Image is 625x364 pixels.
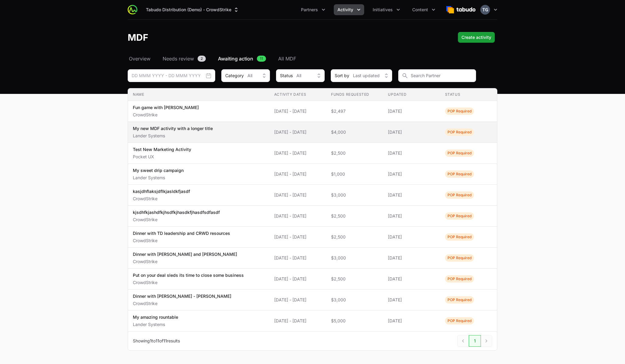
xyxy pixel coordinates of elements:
[218,55,253,62] span: Awaiting action
[225,73,244,79] span: Category
[398,69,476,82] input: Search Partner
[133,167,184,173] p: My sweet drip campaign
[217,55,267,62] a: Awaiting action11
[274,192,321,198] span: [DATE] - [DATE]
[297,4,329,15] button: Partners
[334,4,364,15] button: Activity
[274,213,321,219] span: [DATE] - [DATE]
[388,318,435,324] span: [DATE]
[388,129,435,135] span: [DATE]
[133,321,178,328] p: Lander Systems
[331,297,378,303] span: $3,000
[388,108,435,114] span: [DATE]
[445,212,474,220] span: Activity Status
[133,112,199,118] p: CrowdStrike
[388,297,435,303] span: [DATE]
[388,276,435,282] span: [DATE]
[331,129,378,135] span: $4,000
[274,234,321,240] span: [DATE] - [DATE]
[335,73,349,79] span: Sort by
[221,69,270,82] button: CategoryAll
[331,150,378,156] span: $2,500
[133,209,220,215] p: kjsdhfkjashdfkjhsdfkjhasdkfjhasdfsdfasdf
[331,255,378,261] span: $3,000
[445,149,474,157] span: Activity Status
[369,4,404,15] div: Initiatives menu
[276,69,325,82] div: Activity Status filter
[128,5,137,15] img: ActivitySource
[331,276,378,282] span: $2,500
[445,108,474,115] span: Activity Status
[133,280,244,286] p: CrowdStrike
[445,170,474,178] span: Activity Status
[274,129,321,135] span: [DATE] - [DATE]
[257,56,266,62] span: 11
[128,55,152,62] a: Overview
[331,192,378,198] span: $3,000
[128,55,497,62] nav: MDF navigation
[388,192,435,198] span: [DATE]
[297,4,329,15] div: Partners menu
[458,32,495,43] div: Primary actions
[353,73,380,79] span: Last updated
[133,293,231,299] p: Dinner with [PERSON_NAME] - [PERSON_NAME]
[469,335,481,347] span: 1
[388,213,435,219] span: [DATE]
[383,88,440,101] th: Updated
[296,73,301,79] span: All
[331,69,392,82] div: Sort by filter
[274,297,321,303] span: [DATE] - [DATE]
[445,296,474,304] span: Activity Status
[331,234,378,240] span: $2,500
[373,7,393,13] span: Initiatives
[445,254,474,262] span: Activity Status
[369,4,404,15] button: Initiatives
[133,188,190,194] p: kasjdhflaksjdflkjasldkfjasdf
[150,338,152,343] span: 1
[440,88,497,101] th: Status
[163,55,194,62] span: Needs review
[445,233,474,241] span: Activity Status
[274,108,321,114] span: [DATE] - [DATE]
[388,171,435,177] span: [DATE]
[409,4,439,15] button: Content
[445,129,474,136] span: Activity Status
[128,88,269,101] th: Name
[388,150,435,156] span: [DATE]
[133,238,230,244] p: CrowdStrike
[133,272,244,278] p: Put on your deal sleds its time to close some business
[133,300,231,307] p: CrowdStrike
[458,32,495,43] button: Create activity
[163,338,167,343] span: 11
[133,217,220,223] p: CrowdStrike
[331,213,378,219] span: $2,500
[445,191,474,199] span: Activity Status
[161,55,207,62] a: Needs review2
[133,251,237,257] p: Dinner with [PERSON_NAME] and [PERSON_NAME]
[133,338,180,344] p: Showing to of results
[133,175,184,181] p: Lander Systems
[337,7,353,13] span: Activity
[278,55,296,62] span: All MDF
[277,55,297,62] a: All MDF
[133,125,213,132] p: My new MDF activity with a longer title
[331,318,378,324] span: $5,000
[133,146,191,153] p: Test New Marketing Activity
[274,255,321,261] span: [DATE] - [DATE]
[412,7,428,13] span: Content
[446,4,475,16] img: Tabudo Distribution (Demo)
[445,275,474,283] span: Activity Status
[276,69,325,82] button: StatusAll
[301,7,318,13] span: Partners
[280,73,293,79] span: Status
[128,69,497,351] section: MDF Filters
[274,318,321,324] span: [DATE] - [DATE]
[133,196,190,202] p: CrowdStrike
[480,5,490,15] img: Timothy Greig
[331,69,392,82] button: Sort byLast updated
[142,4,243,15] button: Tabudo Distribution (Demo) - CrowdStrike
[461,34,491,41] span: Create activity
[133,314,178,320] p: My amazing rountable
[247,73,252,79] span: All
[133,154,191,160] p: Pocket UX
